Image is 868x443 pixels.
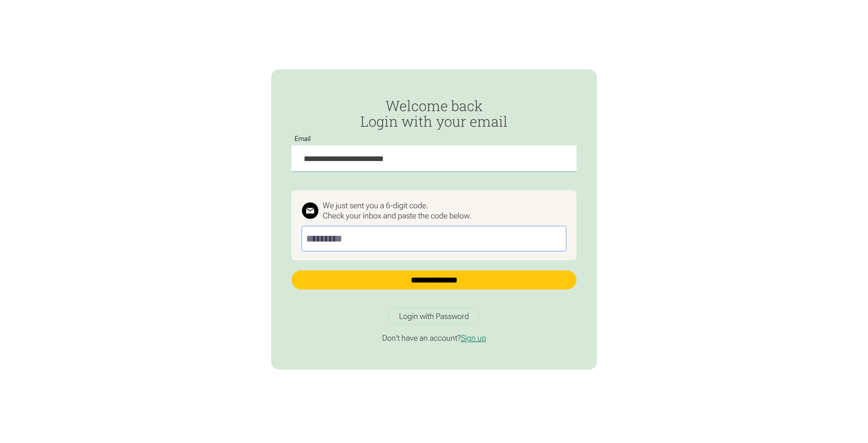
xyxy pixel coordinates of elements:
form: Passwordless Login [291,98,577,300]
h2: Welcome back Login with your email [291,98,577,129]
div: We just sent you a 6-digit code. Check your inbox and paste the code below. [323,200,471,221]
p: Don't have an account? [291,333,577,343]
div: Login with Password [399,311,469,321]
a: Sign up [461,333,486,343]
label: Email [291,135,314,143]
